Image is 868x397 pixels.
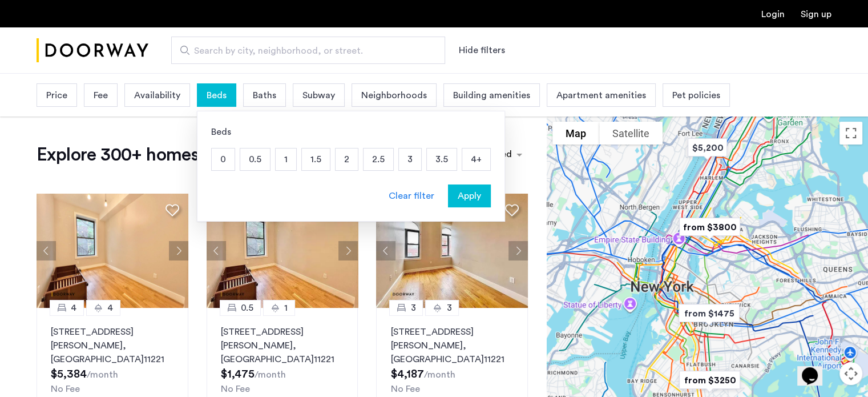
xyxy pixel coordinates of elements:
p: 4+ [462,149,490,170]
p: 2.5 [364,149,393,170]
span: Pet policies [672,89,720,102]
p: 3 [399,149,421,170]
span: Fee [94,89,108,102]
span: Beds [207,89,227,102]
div: Clear filter [389,189,434,203]
a: Registration [801,10,831,19]
a: Cazamio Logo [37,29,148,72]
p: 3.5 [427,149,457,170]
p: 0.5 [240,149,270,170]
input: Apartment Search [171,37,445,64]
span: Subway [302,89,335,102]
div: Beds [211,125,491,139]
p: 2 [336,149,358,170]
p: 0 [212,149,235,170]
p: 1.5 [302,149,330,170]
img: logo [37,29,148,72]
span: Availability [134,89,180,102]
span: Building amenities [453,89,530,102]
a: Login [761,10,785,19]
p: 1 [276,149,296,170]
span: Neighborhoods [361,89,427,102]
iframe: chat widget [797,351,834,386]
button: Show or hide filters [459,43,505,57]
span: Price [46,89,67,102]
span: Apply [458,189,481,203]
button: button [448,185,491,207]
span: Baths [253,89,276,102]
span: Search by city, neighborhood, or street. [194,44,413,58]
span: Apartment amenities [556,89,646,102]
